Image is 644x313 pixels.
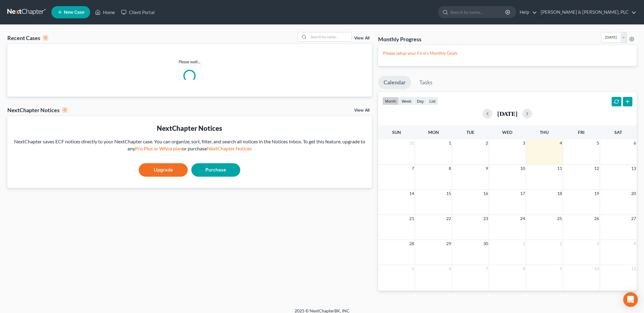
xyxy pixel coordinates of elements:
[485,165,489,172] span: 9
[596,139,600,147] span: 5
[392,130,401,135] span: Sun
[448,165,452,172] span: 8
[522,139,526,147] span: 3
[378,35,421,43] h3: Monthly Progress
[207,145,252,151] a: NextChapter Notices
[446,190,452,197] span: 15
[578,130,584,135] span: Fri
[522,265,526,272] span: 8
[411,165,415,172] span: 7
[409,240,415,247] span: 28
[409,139,415,147] span: 31
[520,215,526,222] span: 24
[309,32,351,41] input: Search by name...
[633,139,637,147] span: 6
[497,110,517,117] h2: [DATE]
[62,107,68,113] div: 0
[414,97,427,105] button: day
[7,34,48,42] div: Recent Cases
[383,50,632,56] p: Please setup your Firm's Monthly Goals
[631,215,637,222] span: 27
[7,59,372,65] p: Please wait...
[559,240,563,247] span: 2
[631,165,637,172] span: 13
[594,190,600,197] span: 19
[409,215,415,222] span: 21
[64,10,84,15] span: New Case
[409,190,415,197] span: 14
[92,7,118,18] a: Home
[354,108,370,112] a: View All
[399,97,414,105] button: week
[483,190,489,197] span: 16
[594,165,600,172] span: 12
[517,7,537,18] a: Help
[191,163,240,177] a: Purchase
[614,130,622,135] span: Sat
[139,163,188,177] a: Upgrade
[559,265,563,272] span: 9
[43,35,48,41] div: 0
[594,215,600,222] span: 26
[448,265,452,272] span: 6
[12,138,367,152] div: NextChapter saves ECF notices directly to your NextChapter case. You can organize, sort, filter, ...
[559,139,563,147] span: 4
[382,97,399,105] button: month
[502,130,512,135] span: Wed
[414,76,438,89] a: Tasks
[12,123,367,133] div: NextChapter Notices
[623,292,638,307] div: Open Intercom Messenger
[557,215,563,222] span: 25
[538,7,636,18] a: [PERSON_NAME] & [PERSON_NAME], PLC
[427,97,438,105] button: list
[594,265,600,272] span: 10
[448,139,452,147] span: 1
[520,190,526,197] span: 17
[466,130,474,135] span: Tue
[446,215,452,222] span: 22
[557,190,563,197] span: 18
[540,130,549,135] span: Thu
[428,130,439,135] span: Mon
[118,7,158,18] a: Client Portal
[378,76,411,89] a: Calendar
[483,240,489,247] span: 30
[631,190,637,197] span: 20
[135,145,182,151] a: Pro Plus or Whoa plan
[631,265,637,272] span: 11
[520,165,526,172] span: 10
[596,240,600,247] span: 3
[450,6,506,18] input: Search by name...
[485,139,489,147] span: 2
[522,240,526,247] span: 1
[354,36,370,40] a: View All
[557,165,563,172] span: 11
[485,265,489,272] span: 7
[633,240,637,247] span: 4
[411,265,415,272] span: 5
[446,240,452,247] span: 29
[7,106,68,114] div: NextChapter Notices
[483,215,489,222] span: 23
